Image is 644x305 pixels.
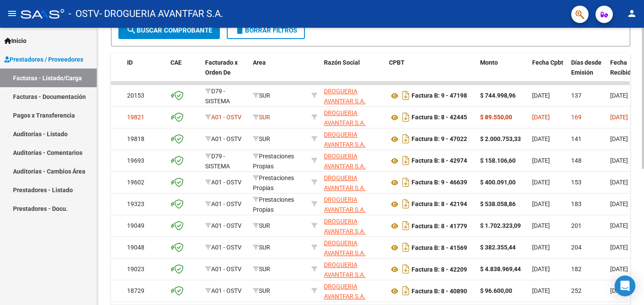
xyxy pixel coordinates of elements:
[412,266,467,273] strong: Factura B: 8 - 42209
[324,216,382,235] div: 30708335416
[571,59,602,76] span: Días desde Emisión
[480,92,516,99] strong: $ 744.998,96
[324,174,366,191] span: DROGUERIA AVANTFAR S.A.
[412,92,467,99] strong: Factura B: 9 - 47198
[610,222,628,229] span: [DATE]
[400,219,412,233] i: Descargar documento
[400,262,412,276] i: Descargar documento
[571,157,582,164] span: 148
[324,260,382,278] div: 30708335416
[610,200,628,207] span: [DATE]
[532,135,550,142] span: [DATE]
[167,53,202,92] datatable-header-cell: CAE
[477,53,529,92] datatable-header-cell: Monto
[211,287,242,294] span: A01 - OSTV
[126,26,212,34] span: Buscar Comprobante
[253,153,294,170] span: Prestaciones Propias
[412,114,467,121] strong: Factura B: 8 - 42445
[532,200,550,207] span: [DATE]
[480,157,516,164] strong: $ 158.106,60
[324,218,366,235] span: DROGUERIA AVANTFAR S.A.
[400,110,412,124] i: Descargar documento
[610,92,628,99] span: [DATE]
[211,135,242,142] span: A01 - OSTV
[480,287,512,294] strong: $ 96.600,00
[480,59,498,66] span: Monto
[324,282,382,300] div: 30708335416
[324,239,366,256] span: DROGUERIA AVANTFAR S.A.
[127,200,144,207] span: 19323
[249,53,308,92] datatable-header-cell: Area
[532,222,550,229] span: [DATE]
[627,8,637,19] mat-icon: person
[532,92,550,99] span: [DATE]
[615,275,635,296] div: Open Intercom Messenger
[529,53,568,92] datatable-header-cell: Fecha Cpbt
[127,157,144,164] span: 19693
[571,200,582,207] span: 183
[211,179,242,186] span: A01 - OSTV
[610,266,628,272] span: [DATE]
[324,173,382,191] div: 30708335416
[571,244,582,251] span: 204
[480,200,516,207] strong: $ 538.058,86
[480,114,512,121] strong: $ 89.550,00
[127,135,144,142] span: 19818
[480,135,521,142] strong: $ 2.000.753,33
[400,132,412,146] i: Descargar documento
[324,283,366,300] span: DROGUERIA AVANTFAR S.A.
[610,59,634,76] span: Fecha Recibido
[253,92,270,99] span: SUR
[568,53,607,92] datatable-header-cell: Días desde Emisión
[480,244,516,251] strong: $ 382.355,44
[412,136,467,143] strong: Factura B: 9 - 47022
[127,222,144,229] span: 19049
[99,4,223,23] span: - DROGUERIA AVANTFAR S.A.
[324,261,366,278] span: DROGUERIA AVANTFAR S.A.
[400,197,412,211] i: Descargar documento
[324,151,382,170] div: 30708335416
[324,153,366,170] span: DROGUERIA AVANTFAR S.A.
[211,244,242,251] span: A01 - OSTV
[400,175,412,189] i: Descargar documento
[324,88,366,105] span: DROGUERIA AVANTFAR S.A.
[211,114,242,121] span: A01 - OSTV
[253,135,270,142] span: SUR
[211,266,242,272] span: A01 - OSTV
[253,114,270,121] span: SUR
[324,238,382,256] div: 30708335416
[324,109,366,126] span: DROGUERIA AVANTFAR S.A.
[532,266,550,272] span: [DATE]
[412,288,467,295] strong: Factura B: 8 - 40890
[571,266,582,272] span: 182
[205,153,239,199] span: D79 - SISTEMA PRIVADO DE SALUD S.A (Medicenter)
[412,179,467,186] strong: Factura B: 9 - 46639
[202,53,249,92] datatable-header-cell: Facturado x Orden De
[412,201,467,208] strong: Factura B: 8 - 42194
[400,284,412,298] i: Descargar documento
[253,287,270,294] span: SUR
[400,240,412,254] i: Descargar documento
[571,179,582,186] span: 153
[480,266,521,272] strong: $ 4.838.969,44
[324,130,382,148] div: 30708335416
[571,92,582,99] span: 137
[571,287,582,294] span: 252
[386,53,477,92] datatable-header-cell: CPBT
[610,244,628,251] span: [DATE]
[127,287,144,294] span: 18729
[124,53,167,92] datatable-header-cell: ID
[235,25,245,35] mat-icon: delete
[227,22,305,39] button: Borrar Filtros
[532,179,550,186] span: [DATE]
[4,36,26,46] span: Inicio
[324,131,366,148] span: DROGUERIA AVANTFAR S.A.
[480,222,521,229] strong: $ 1.702.323,09
[532,59,563,66] span: Fecha Cpbt
[400,89,412,102] i: Descargar documento
[253,59,266,66] span: Area
[571,222,582,229] span: 201
[412,223,467,230] strong: Factura B: 8 - 41779
[170,59,182,66] span: CAE
[324,195,382,213] div: 30708335416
